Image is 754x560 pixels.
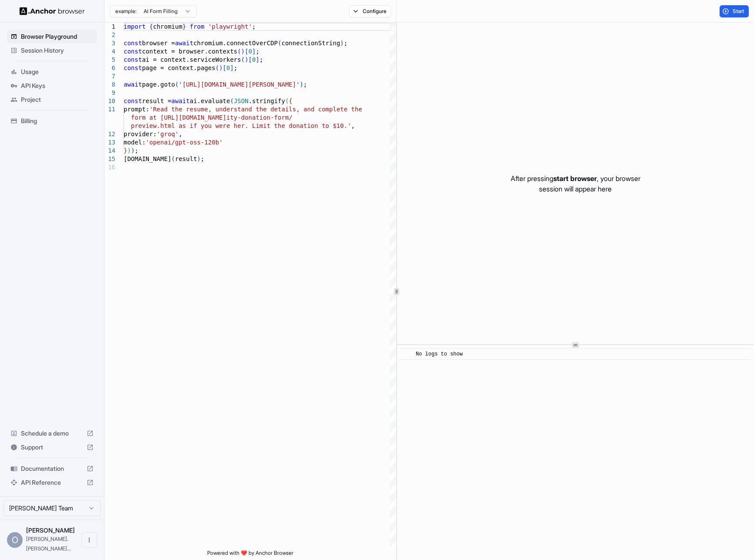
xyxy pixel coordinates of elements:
span: provider: [124,131,157,137]
span: ] [256,56,259,63]
span: ai = context.serviceWorkers [142,56,241,63]
span: prompt: [124,106,149,113]
span: , [351,122,355,129]
span: from [190,23,205,30]
span: 'Read the resume, understand the details, and comp [149,106,333,113]
div: 12 [104,130,115,138]
div: 2 [104,31,115,39]
span: 'openai/gpt-oss-120b' [146,139,223,146]
span: Schedule a demo [21,429,83,438]
span: ] [230,64,233,71]
span: ; [234,64,237,71]
span: Oleg Babakov [26,526,75,534]
div: 9 [104,89,115,97]
span: await [172,97,190,104]
span: ; [256,48,259,55]
span: page.goto [142,81,175,88]
span: import [124,23,146,30]
p: After pressing , your browser session will appear here [511,173,640,194]
div: 3 [104,39,115,47]
span: 'playwright' [208,23,252,30]
span: page = context.pages [142,64,215,71]
span: chromium.connectOverCDP [193,40,278,47]
span: ( [237,48,241,55]
button: Configure [349,5,391,17]
span: ( [175,81,178,88]
span: ] [252,48,256,55]
span: ​ [405,350,409,359]
span: ) [131,147,135,154]
span: result [175,155,197,162]
span: example: [115,8,137,15]
div: 10 [104,97,115,105]
span: ) [197,155,201,162]
div: 4 [104,47,115,56]
span: start browser [553,174,597,183]
span: Documentation [21,464,83,473]
div: 1 [104,23,115,31]
div: 14 [104,147,115,155]
span: ) [245,56,248,63]
span: browser = [142,40,175,47]
span: Powered with ❤️ by Anchor Browser [207,550,293,560]
div: Schedule a demo [7,426,97,440]
span: { [289,97,292,104]
span: API Reference [21,478,83,487]
span: ai.evaluate [190,97,230,104]
span: ) [340,40,343,47]
span: ity-donation-form/ [226,114,293,121]
div: O [7,532,23,548]
span: [DOMAIN_NAME] [124,155,172,162]
span: ( [241,56,245,63]
span: n to $10.' [314,122,351,129]
span: [ [223,64,226,71]
span: form at [URL][DOMAIN_NAME] [131,114,226,121]
span: Start [733,8,745,15]
span: ; [303,81,307,88]
span: ) [241,48,245,55]
button: Start [720,5,749,17]
div: Session History [7,44,97,57]
div: 16 [104,163,115,171]
span: context = browser.contexts [142,48,237,55]
span: ( [230,97,233,104]
span: ( [285,97,289,104]
span: model: [124,139,146,146]
div: 15 [104,155,115,163]
div: API Keys [7,79,97,93]
span: 0 [249,48,252,55]
div: 5 [104,56,115,64]
span: await [124,81,142,88]
span: Billing [21,117,94,125]
span: Usage [21,67,94,76]
div: Documentation [7,462,97,476]
span: ) [127,147,131,154]
span: ) [219,64,222,71]
span: result = [142,97,171,104]
span: await [175,40,193,47]
span: ; [259,56,263,63]
span: ) [300,81,303,88]
span: lete the [333,106,362,113]
div: 8 [104,80,115,89]
span: connectionString [281,40,340,47]
div: Billing [7,114,97,128]
span: API Keys [21,81,94,90]
img: Anchor Logo [20,7,85,15]
span: const [124,64,142,71]
div: 7 [104,72,115,80]
span: 0 [226,64,230,71]
span: .stringify [249,97,285,104]
div: Project [7,93,97,107]
span: ; [201,155,204,162]
div: 11 [104,105,115,114]
span: [ [245,48,248,55]
span: const [124,56,142,63]
span: const [124,40,142,47]
span: const [124,97,142,104]
button: Open menu [81,532,97,548]
span: ( [215,64,219,71]
span: No logs to show [416,351,463,357]
span: chromium [153,23,182,30]
span: } [124,147,127,154]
